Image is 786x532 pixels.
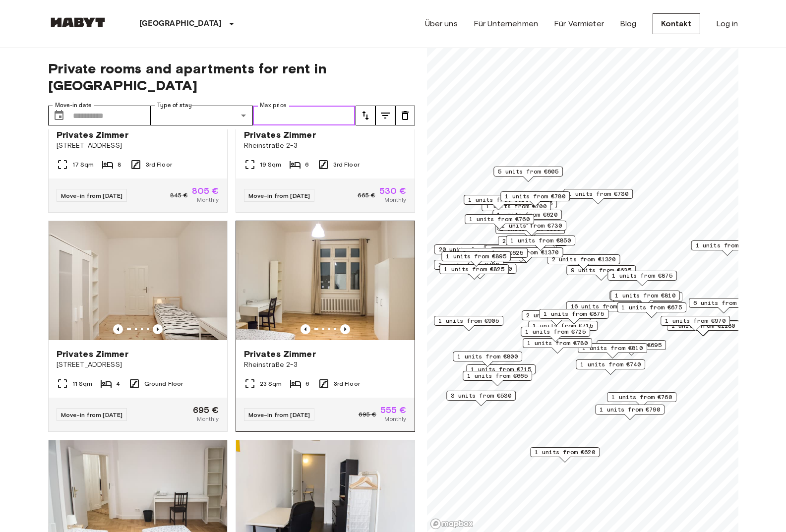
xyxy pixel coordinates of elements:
span: 1 units from €970 [665,316,726,325]
div: Map marker [530,447,600,463]
div: Map marker [453,352,522,367]
div: Map marker [607,271,677,286]
div: Map marker [578,343,647,358]
span: Privates Zimmer [57,348,128,360]
div: Map marker [539,309,608,324]
label: Max price [260,101,287,110]
span: Ground Floor [144,379,183,388]
div: Map marker [500,191,570,207]
div: Map marker [566,265,636,281]
span: [STREET_ADDRESS] [57,360,219,370]
span: 1 units from €715 [533,321,593,330]
div: Map marker [439,264,509,280]
span: 6 [305,160,309,169]
div: Map marker [498,236,567,251]
div: Map marker [463,371,532,386]
span: 530 € [379,186,407,195]
div: Map marker [547,254,620,270]
div: Map marker [613,292,682,307]
span: 845 € [170,191,188,200]
div: Map marker [484,245,556,260]
span: 695 € [193,406,219,414]
div: Map marker [566,301,639,317]
button: Previous image [153,324,163,334]
span: 3rd Floor [333,160,360,169]
span: 1 units from €800 [457,352,518,361]
span: 19 Sqm [260,160,282,169]
label: Type of stay [157,101,192,110]
div: Map marker [595,405,665,420]
span: 3rd Floor [146,160,172,169]
img: Marketing picture of unit DE-01-223-04M [49,221,227,340]
span: 20 units from €655 [438,245,502,254]
a: Für Unternehmen [474,18,538,30]
div: Map marker [563,189,633,204]
div: Map marker [521,327,590,342]
span: Monthly [384,195,406,204]
a: Kontakt [653,13,700,34]
div: Map marker [493,167,563,182]
span: 1 units from €1100 [695,241,759,250]
span: 1 units from €620 [535,448,595,457]
span: Move-in from [DATE] [61,192,123,199]
div: Map marker [490,247,563,263]
img: Habyt [48,17,108,27]
span: Move-in from [DATE] [61,411,123,418]
span: 2 units from €695 [601,341,662,350]
span: 1 units from €905 [438,316,499,325]
span: 23 Sqm [260,379,282,388]
div: Map marker [441,251,511,267]
span: 1 units from €850 [510,236,571,245]
div: Map marker [466,364,536,380]
span: 1 units from €760 [611,393,672,402]
img: Marketing picture of unit DE-01-090-03M [236,221,415,340]
button: tune [395,106,415,125]
span: 1 units from €740 [580,360,641,369]
span: Private rooms and apartments for rent in [GEOGRAPHIC_DATA] [48,60,415,94]
button: Choose date [49,106,69,125]
a: Über uns [425,18,458,30]
span: 6 units from €645 [693,298,754,307]
button: Previous image [340,324,350,334]
span: 1 units from €620 [497,210,557,219]
p: [GEOGRAPHIC_DATA] [139,18,222,30]
span: Privates Zimmer [57,129,128,141]
span: 1 units from €875 [612,271,672,280]
div: Map marker [609,291,679,306]
span: 3rd Floor [334,379,360,388]
span: 2 units from €790 [438,260,499,269]
span: 4 [116,379,120,388]
div: Map marker [661,316,730,331]
span: 1 units from €780 [505,192,565,201]
div: Map marker [446,391,516,406]
div: Map marker [523,338,592,354]
div: Map marker [506,236,575,251]
span: 5 units from €605 [498,167,558,176]
span: 1 units from €875 [544,309,604,318]
span: 3 units from €655 [489,245,550,254]
div: Map marker [492,210,562,225]
label: Move-in date [55,101,92,110]
a: Mapbox logo [430,518,474,530]
span: 8 [118,160,121,169]
span: 1 units from €730 [501,221,562,230]
div: Map marker [495,224,565,239]
span: 2 units from €1320 [551,255,615,264]
div: Map marker [482,201,551,217]
span: 6 [305,379,309,388]
div: Map marker [576,359,645,375]
span: Rheinstraße 2-3 [244,141,407,151]
span: 1 units from €1200 [448,264,512,273]
span: 1 units from €790 [600,405,660,414]
span: Rheinstraße 2-3 [244,360,407,370]
div: Map marker [522,310,591,326]
button: Previous image [301,324,310,334]
span: 11 Sqm [72,379,93,388]
div: Map marker [434,316,503,331]
a: Für Vermieter [554,18,604,30]
div: Map marker [610,291,680,306]
span: 695 € [359,410,376,419]
div: Map marker [607,392,676,408]
span: 1 units from €620 [468,195,529,204]
span: 1 units from €780 [527,339,588,348]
